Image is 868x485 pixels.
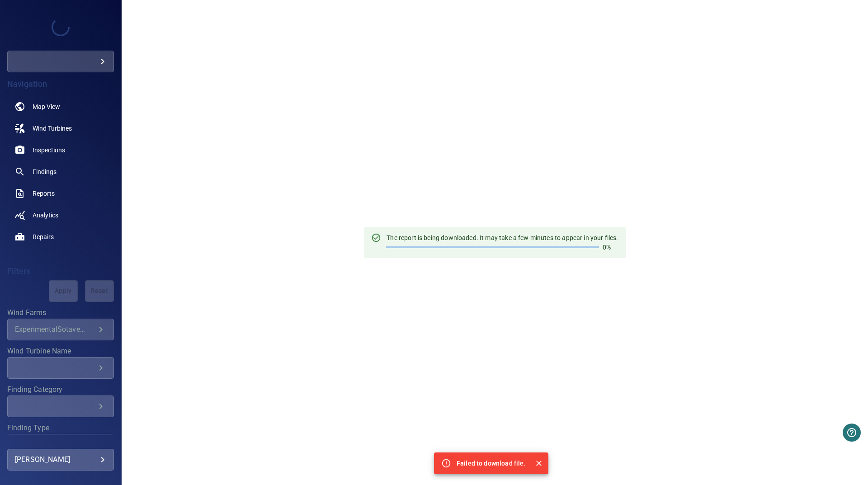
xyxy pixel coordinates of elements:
div: [PERSON_NAME] [15,452,106,467]
div: Wind Turbine Name [7,357,114,379]
p: 0% [603,243,618,252]
div: demo [7,51,114,72]
h4: Filters [7,267,114,276]
span: Inspections [33,146,65,155]
span: Map View [33,102,60,111]
span: Repairs [33,232,54,241]
span: Analytics [33,211,58,220]
a: analytics noActive [7,204,114,226]
p: Failed to download file. [457,459,526,468]
a: repairs noActive [7,226,114,248]
a: map noActive [7,96,114,118]
label: Wind Farms [7,309,114,316]
div: Finding Type [7,434,114,456]
button: Close [533,457,545,469]
label: Finding Category [7,386,114,393]
span: Wind Turbines [33,124,72,133]
label: Wind Turbine Name [7,348,114,355]
a: findings noActive [7,161,114,183]
a: windturbines noActive [7,118,114,139]
div: Finding Category [7,396,114,417]
div: Wind Farms [7,319,114,340]
a: reports noActive [7,183,114,204]
h4: Navigation [7,80,114,89]
div: The report is being downloaded. It may take a few minutes to appear in your files. [387,230,618,255]
div: ExperimentalSotavento [15,325,95,334]
a: inspections noActive [7,139,114,161]
span: Reports [33,189,55,198]
span: Findings [33,167,57,176]
label: Finding Type [7,424,114,432]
